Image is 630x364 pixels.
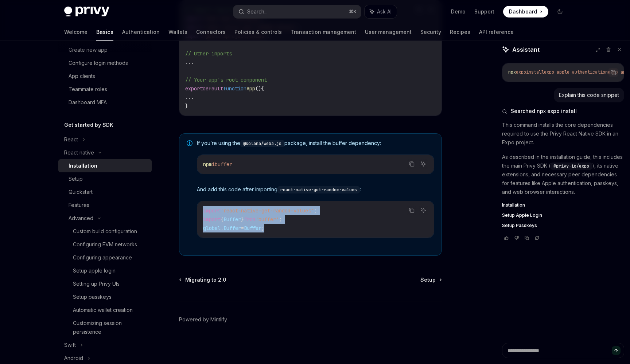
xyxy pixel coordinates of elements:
[244,225,261,231] span: Buffer
[420,23,441,41] a: Security
[197,140,434,147] span: If you’re using the package, install the buffer dependency:
[277,186,360,193] code: react-native-get-random-values
[419,206,428,215] button: Ask AI
[69,59,128,67] div: Configure login methods
[420,276,441,283] a: Setup
[314,207,317,214] span: ;
[502,153,624,196] p: As described in the installation guide, this includes the main Privy SDK ( ), its native extensio...
[69,161,97,170] div: Installation
[64,148,94,157] div: React native
[420,276,436,283] span: Setup
[553,163,589,169] span: @privy-io/expo
[419,159,428,169] button: Ask AI
[58,225,152,238] a: Custom build configuration
[58,199,152,212] a: Features
[185,77,267,83] span: // Your app's root component
[279,216,282,223] span: ;
[69,188,93,196] div: Quickstart
[261,225,264,231] span: ;
[233,5,361,18] button: Search...⌘K
[96,23,113,41] a: Basics
[255,85,261,92] span: ()
[511,107,577,115] span: Searched npx expo install
[516,69,526,75] span: expo
[58,83,152,96] a: Teammate roles
[58,56,152,70] a: Configure login methods
[221,216,223,223] span: {
[185,59,194,66] span: ...
[69,85,107,94] div: Teammate roles
[203,207,221,214] span: import
[64,341,76,349] div: Swift
[407,159,416,169] button: Copy the contents from the code block
[58,277,152,290] a: Setting up Privy UIs
[554,6,566,17] button: Toggle dark mode
[58,185,152,199] a: Quickstart
[451,8,466,15] a: Demo
[503,6,548,17] a: Dashboard
[377,8,392,15] span: Ask AI
[73,266,116,275] div: Setup apple login
[244,216,256,223] span: from
[69,201,89,210] div: Features
[185,94,194,101] span: ...
[544,69,608,75] span: expo-apple-authentication
[203,85,223,92] span: default
[223,225,241,231] span: Buffer
[291,23,356,41] a: Transaction management
[58,290,152,304] a: Setup passkeys
[223,216,241,223] span: Buffer
[502,212,624,218] a: Setup Apple Login
[64,354,83,363] div: Android
[73,306,133,314] div: Automatic wallet creation
[502,202,624,208] a: Installation
[58,159,152,172] a: Installation
[58,251,152,264] a: Configuring appearance
[73,279,120,288] div: Setting up Privy UIs
[612,346,621,355] button: Send message
[474,8,494,15] a: Support
[502,121,624,147] p: This command installs the core dependencies required to use the Privy React Native SDK in an Expo...
[58,304,152,317] a: Automatic wallet creation
[69,72,95,81] div: App clients
[185,103,188,109] span: }
[69,214,93,223] div: Advanced
[407,206,416,215] button: Copy the contents from the code block
[64,135,78,144] div: React
[64,121,113,129] h5: Get started by SDK
[261,85,264,92] span: {
[185,50,232,57] span: // Other imports
[246,85,255,92] span: App
[69,175,83,183] div: Setup
[509,8,537,15] span: Dashboard
[221,225,223,231] span: .
[58,172,152,185] a: Setup
[256,216,279,223] span: 'buffer'
[197,186,434,193] span: And add this code after importing :
[180,276,226,283] a: Migrating to 2.0
[241,225,244,231] span: =
[234,23,282,41] a: Policies & controls
[479,23,514,41] a: API reference
[240,140,284,147] code: @solana/web3.js
[122,23,160,41] a: Authentication
[502,212,542,218] span: Setup Apple Login
[73,253,132,262] div: Configuring appearance
[502,223,537,228] span: Setup Passkeys
[349,9,357,15] span: ⌘ K
[203,216,221,223] span: import
[168,23,187,41] a: Wallets
[212,161,215,168] span: i
[365,5,397,18] button: Ask AI
[502,202,525,208] span: Installation
[223,85,246,92] span: function
[502,107,624,115] button: Searched npx expo install
[187,140,192,146] svg: Note
[203,225,221,231] span: global
[179,316,227,323] a: Powered by Mintlify
[58,264,152,277] a: Setup apple login
[221,207,314,214] span: 'react-native-get-random-values'
[185,276,226,283] span: Migrating to 2.0
[69,98,107,107] div: Dashboard MFA
[247,7,268,16] div: Search...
